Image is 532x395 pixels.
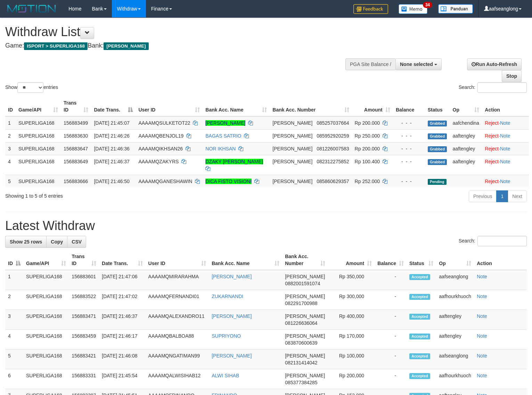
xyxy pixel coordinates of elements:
td: 2 [5,290,23,310]
a: Stop [502,70,522,82]
span: [DATE] 21:45:07 [94,120,129,126]
th: Action [482,97,529,116]
span: Rp 250.000 [355,133,380,139]
td: SUPERLIGA168 [23,349,69,369]
span: Grabbed [428,133,447,139]
a: Reject [485,120,499,126]
div: - - - [396,132,422,139]
span: AAAAMQIKHSAN26 [138,146,183,151]
span: [PERSON_NAME] [285,333,325,339]
td: 4 [5,155,16,175]
img: MOTION_logo.png [5,3,58,14]
span: 156883649 [64,159,88,164]
a: DZAKY [PERSON_NAME] [205,159,263,164]
span: 156883666 [64,179,88,184]
h1: Latest Withdraw [5,219,527,233]
td: AAAAMQFERNANDI01 [146,290,209,310]
td: SUPERLIGA168 [16,155,61,175]
td: 156883421 [69,349,99,369]
th: Balance [393,97,425,116]
td: - [375,330,407,349]
span: Accepted [409,334,430,339]
th: Action [474,250,527,270]
td: [DATE] 21:47:06 [99,270,146,290]
span: [DATE] 21:46:26 [94,133,129,139]
span: Copy 083870600639 to clipboard [285,340,317,346]
span: Rp 200.000 [355,120,380,126]
a: Note [477,294,487,299]
td: 5 [5,349,23,369]
span: AAAAMQZAKYRS [138,159,179,164]
a: Note [500,146,510,151]
td: Rp 300,000 [328,290,375,310]
th: Amount: activate to sort column ascending [352,97,393,116]
td: · [482,175,529,188]
th: Bank Acc. Number: activate to sort column ascending [270,97,352,116]
span: Copy 082312275852 to clipboard [317,159,349,164]
input: Search: [477,82,527,93]
span: Copy 085952920259 to clipboard [317,133,349,139]
span: [PERSON_NAME] [285,353,325,359]
a: DICA FISTO VISIONI [205,179,252,184]
span: Rp 252.000 [355,179,380,184]
span: [DATE] 21:46:36 [94,146,129,151]
td: - [375,349,407,369]
td: - [375,290,407,310]
td: aaftengley [436,310,474,330]
a: [PERSON_NAME] [212,353,252,359]
a: Reject [485,179,499,184]
span: 156883647 [64,146,88,151]
span: AAAAMQSULKETOT22 [138,120,190,126]
a: SUPRIYONO [212,333,241,339]
span: Copy 082291700988 to clipboard [285,301,317,306]
td: 156883522 [69,290,99,310]
span: [DATE] 21:46:50 [94,179,129,184]
th: User ID: activate to sort column ascending [136,97,203,116]
span: Accepted [409,314,430,320]
span: 156883630 [64,133,88,139]
th: User ID: activate to sort column ascending [146,250,209,270]
th: Status: activate to sort column ascending [407,250,436,270]
td: 3 [5,310,23,330]
a: Note [500,133,510,139]
th: Amount: activate to sort column ascending [328,250,375,270]
td: 156883331 [69,369,99,389]
td: SUPERLIGA168 [23,310,69,330]
td: aaftengley [450,155,482,175]
span: Accepted [409,274,430,280]
td: 156883601 [69,270,99,290]
span: [PERSON_NAME] [285,373,325,378]
span: [PERSON_NAME] [272,159,312,164]
a: Note [477,313,487,319]
td: · [482,129,529,142]
td: Rp 100,000 [328,349,375,369]
a: Copy [46,236,67,248]
td: · [482,142,529,155]
td: 4 [5,330,23,349]
span: Rp 200.000 [355,146,380,151]
span: 156883499 [64,120,88,126]
td: [DATE] 21:46:17 [99,330,146,349]
th: Date Trans.: activate to sort column ascending [99,250,146,270]
span: Pending [428,179,447,185]
div: - - - [396,120,422,126]
button: None selected [395,58,442,70]
td: [DATE] 21:47:02 [99,290,146,310]
td: aafseanglong [436,349,474,369]
span: Copy 0882001591074 to clipboard [285,281,320,286]
td: AAAAMQNGATIMAN99 [146,349,209,369]
span: AAAAMQBENJOL19 [138,133,183,139]
span: Accepted [409,294,430,300]
div: - - - [396,178,422,185]
a: Previous [469,190,497,202]
td: aaftengley [450,129,482,142]
td: SUPERLIGA168 [23,369,69,389]
td: · [482,155,529,175]
th: Game/API: activate to sort column ascending [16,97,61,116]
td: SUPERLIGA168 [23,270,69,290]
span: Copy [51,239,63,245]
th: Trans ID: activate to sort column ascending [61,97,91,116]
td: Rp 200,000 [328,369,375,389]
td: · [482,116,529,130]
th: Op: activate to sort column ascending [450,97,482,116]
